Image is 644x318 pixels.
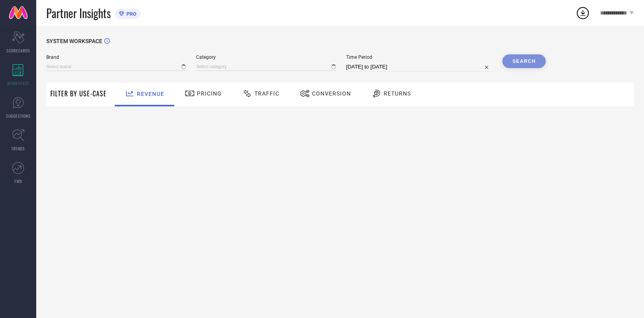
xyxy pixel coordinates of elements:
span: Category [196,54,336,60]
span: Brand [46,54,186,60]
span: Time Period [346,54,492,60]
input: Select brand [46,62,186,71]
span: WORKSPACE [7,80,29,86]
span: Revenue [137,91,164,97]
input: Select time period [346,62,492,72]
span: TRENDS [11,145,25,152]
span: Filter By Use-Case [50,89,107,98]
div: Open download list [576,6,590,20]
span: FWD [14,178,22,184]
span: Returns [384,90,411,97]
span: PRO [124,11,136,17]
span: SCORECARDS [6,48,30,54]
span: Pricing [197,90,222,97]
span: Traffic [254,90,279,97]
input: Select category [196,62,336,71]
span: Conversion [312,90,351,97]
span: Partner Insights [46,5,111,21]
span: SUGGESTIONS [6,113,31,119]
span: SYSTEM WORKSPACE [46,38,102,44]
